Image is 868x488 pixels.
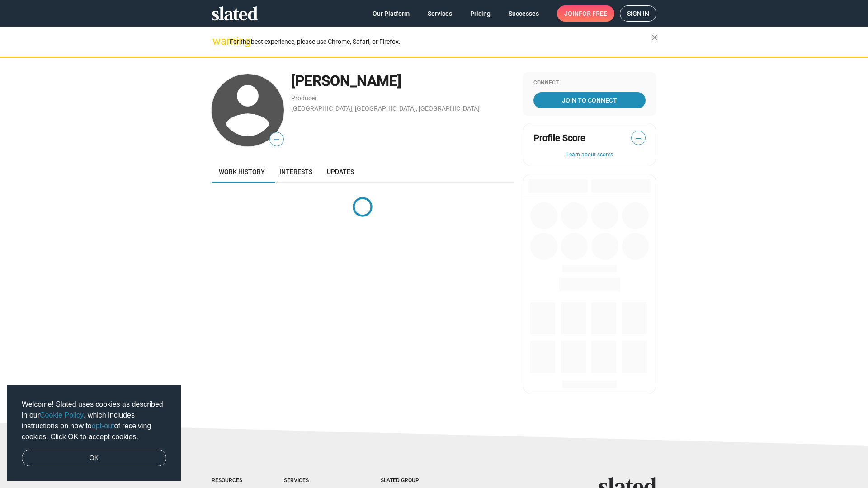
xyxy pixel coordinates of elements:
span: Interests [279,168,312,175]
div: Slated Group [381,477,442,484]
div: For the best experience, please use Chrome, Safari, or Firefox. [230,36,651,48]
div: Resources [212,477,248,484]
span: Services [428,5,452,22]
a: Join To Connect [533,92,646,108]
button: Learn about scores [533,151,646,159]
a: Services [420,5,459,22]
a: [GEOGRAPHIC_DATA], [GEOGRAPHIC_DATA], [GEOGRAPHIC_DATA] [291,105,480,112]
div: [PERSON_NAME] [291,71,514,91]
span: Successes [509,5,539,22]
span: Our Platform [373,5,410,22]
span: — [632,132,645,144]
span: Updates [327,168,354,175]
a: Cookie Policy [40,411,84,419]
div: cookieconsent [7,385,181,481]
a: Successes [501,5,546,22]
div: Connect [533,80,646,87]
span: Welcome! Slated uses cookies as described in our , which includes instructions on how to of recei... [22,399,166,442]
a: Sign in [620,5,656,22]
div: Services [284,477,344,484]
span: — [270,134,283,145]
a: Work history [212,161,272,183]
mat-icon: close [649,32,660,43]
a: Producer [291,94,317,102]
a: Pricing [463,5,498,22]
a: opt-out [92,422,114,430]
span: for free [579,5,607,22]
a: Updates [320,161,361,183]
a: dismiss cookie message [22,450,166,467]
span: Join [564,5,607,22]
span: Pricing [470,5,491,22]
span: Profile Score [533,132,585,144]
a: Interests [272,161,320,183]
span: Work history [219,168,265,175]
a: Joinfor free [557,5,614,22]
span: Sign in [627,6,649,21]
mat-icon: warning [212,36,223,47]
a: Our Platform [365,5,417,22]
span: Join To Connect [535,92,644,108]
